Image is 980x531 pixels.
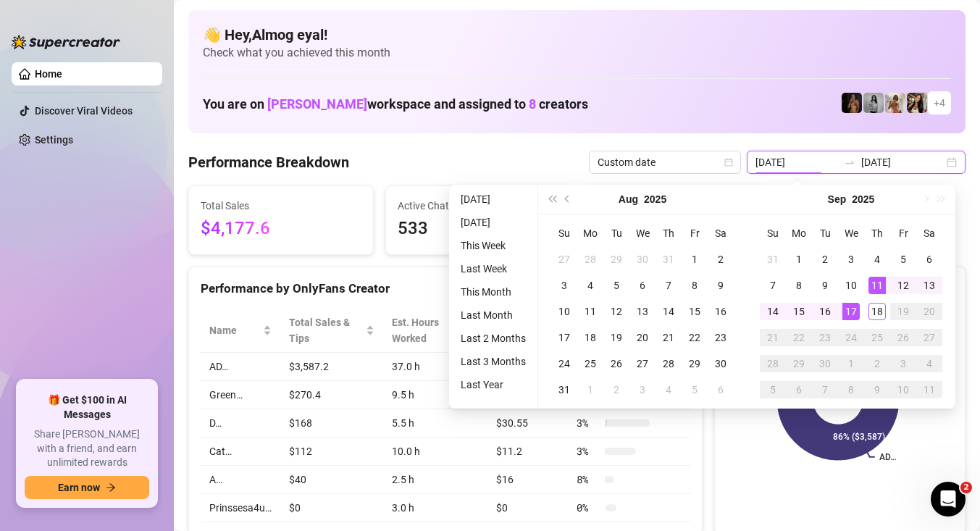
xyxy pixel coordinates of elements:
div: 17 [556,329,573,346]
td: 2025-10-04 [916,351,942,377]
th: Mo [786,220,812,246]
span: Earn now [58,482,100,493]
span: 8 [529,96,536,112]
td: 2025-10-02 [864,351,890,377]
td: 3.0 h [383,494,487,522]
th: Th [864,220,890,246]
div: 8 [790,277,808,294]
span: 533 [398,215,558,243]
td: 2025-08-05 [603,272,629,298]
span: Share [PERSON_NAME] with a friend, and earn unlimited rewards [25,427,149,470]
span: to [844,156,855,168]
div: 4 [582,277,599,294]
div: 2 [712,251,729,268]
div: 10 [556,303,573,320]
li: Last Week [455,260,532,277]
span: $4,177.6 [201,215,361,243]
td: 2025-08-29 [682,351,708,377]
div: 17 [842,303,860,320]
div: 29 [790,355,808,372]
td: 2025-07-29 [603,246,629,272]
td: $168 [280,409,383,438]
div: 1 [582,381,599,398]
td: 2025-09-30 [812,351,838,377]
span: 3 % [577,415,600,431]
div: 22 [790,329,808,346]
div: 27 [634,355,651,372]
div: 15 [686,303,703,320]
h4: Performance Breakdown [188,152,349,172]
li: Last Year [455,376,532,393]
text: AD… [879,452,896,462]
td: 2025-08-06 [629,272,656,298]
div: 4 [868,251,886,268]
button: Choose a month [619,185,638,214]
td: 2025-08-12 [603,298,629,325]
div: 6 [634,277,651,294]
iframe: Intercom live chat [931,482,966,517]
th: We [838,220,864,246]
td: D… [201,409,280,438]
div: 3 [634,381,651,398]
td: 2025-08-11 [577,298,603,325]
th: Mo [577,220,603,246]
td: 2025-10-07 [812,377,838,403]
li: This Week [455,237,532,254]
div: 9 [868,381,886,398]
td: 2025-09-05 [890,246,916,272]
div: 20 [921,303,938,320]
div: 5 [686,381,703,398]
input: Start date [755,154,838,170]
td: $30.55 [487,409,568,438]
td: 2025-09-03 [629,377,656,403]
td: $16 [487,466,568,494]
span: Total Sales [201,198,361,214]
td: 2025-10-09 [864,377,890,403]
td: 2025-09-27 [916,325,942,351]
div: 31 [660,251,677,268]
span: 8 % [577,472,600,488]
td: 2025-08-22 [682,325,708,351]
td: 2025-09-19 [890,298,916,325]
td: 2025-08-21 [656,325,682,351]
div: 7 [764,277,782,294]
span: Custom date [598,151,732,173]
td: 2025-08-09 [708,272,734,298]
img: Green [885,93,905,113]
td: 2025-09-28 [760,351,786,377]
div: 1 [790,251,808,268]
td: 5.5 h [383,409,487,438]
td: 2.5 h [383,466,487,494]
li: This Month [455,283,532,301]
div: 29 [686,355,703,372]
div: 12 [895,277,912,294]
td: 2025-09-26 [890,325,916,351]
li: [DATE] [455,214,532,231]
td: 2025-08-01 [682,246,708,272]
td: 2025-08-26 [603,351,629,377]
div: 10 [895,381,912,398]
div: 14 [764,303,782,320]
td: 37.0 h [383,353,487,381]
div: 9 [712,277,729,294]
td: 2025-08-27 [629,351,656,377]
img: logo-BBDzfeDw.svg [12,35,120,49]
div: 30 [816,355,834,372]
td: 2025-08-24 [551,351,577,377]
div: 23 [816,329,834,346]
td: $112 [280,438,383,466]
li: Last 2 Months [455,330,532,347]
div: 3 [895,355,912,372]
td: 2025-09-12 [890,272,916,298]
div: 6 [790,381,808,398]
td: 2025-10-06 [786,377,812,403]
div: 27 [556,251,573,268]
td: A… [201,466,280,494]
div: 26 [608,355,625,372]
td: $3,587.2 [280,353,383,381]
span: Active Chats [398,198,558,214]
td: 2025-09-03 [838,246,864,272]
div: 8 [842,381,860,398]
div: 3 [556,277,573,294]
a: Discover Viral Videos [35,105,133,117]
